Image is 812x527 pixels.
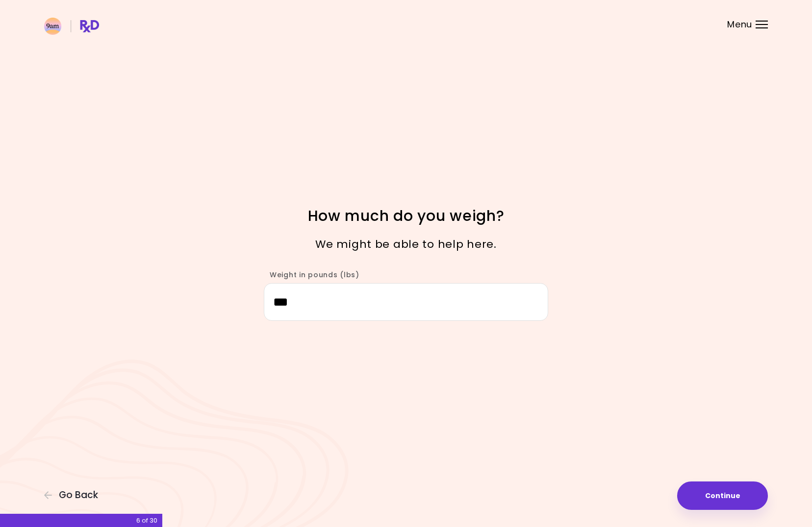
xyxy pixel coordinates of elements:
img: RxDiet [44,18,99,35]
h1: How much do you weigh? [234,206,578,225]
p: We might be able to help here. [234,235,578,253]
span: Menu [727,20,752,29]
button: Go Back [44,490,103,501]
label: Weight in pounds (lbs) [264,270,359,280]
span: Go Back [59,490,98,501]
button: Continue [677,481,768,510]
